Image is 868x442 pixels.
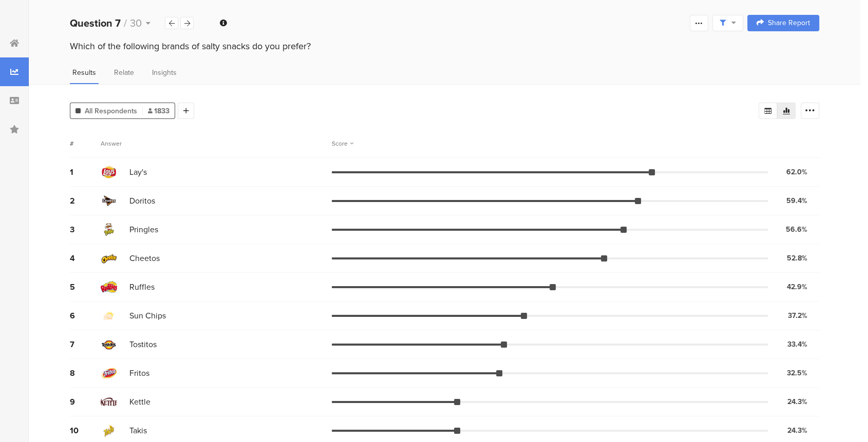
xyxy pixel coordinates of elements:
div: 56.6% [786,224,807,235]
div: 3 [70,224,101,235]
span: 1833 [148,106,169,116]
span: Share Report [768,19,810,27]
img: d3718dnoaommpf.cloudfront.net%2Fitem%2F63f4f1cc1ce82d43c46c.png [101,222,117,238]
img: d3718dnoaommpf.cloudfront.net%2Fitem%2F23554f0b511cbcd438c7.png [101,336,117,353]
span: Doritos [129,195,155,207]
div: Score [332,139,353,148]
div: 42.9% [787,282,807,292]
div: 4 [70,252,101,264]
span: Pringles [129,224,158,235]
div: 2 [70,195,101,207]
span: Tostitos [129,338,157,350]
div: 52.8% [787,253,807,264]
span: Fritos [129,367,149,379]
div: 37.2% [788,310,807,321]
span: Insights [152,67,177,78]
div: 8 [70,367,101,379]
div: 5 [70,281,101,293]
b: Question 7 [70,15,121,31]
span: Lay's [129,166,147,178]
img: d3718dnoaommpf.cloudfront.net%2Fitem%2F21f9a268f682ed16891a.png [101,365,117,381]
div: Which of the following brands of salty snacks do you prefer? [70,39,819,53]
div: Answer [101,139,122,148]
img: d3718dnoaommpf.cloudfront.net%2Fitem%2Fc2bdfdcd8fd8a3d53e41.png [101,394,117,410]
div: 9 [70,396,101,408]
span: Cheetos [129,252,160,264]
div: 62.0% [786,167,807,177]
div: 6 [70,310,101,322]
img: d3718dnoaommpf.cloudfront.net%2Fitem%2F06da664bdc0ea56fc782.png [101,308,117,324]
img: d3718dnoaommpf.cloudfront.net%2Fitem%2F75a016d2662de6361914.png [101,423,117,439]
div: 32.5% [787,368,807,378]
div: 33.4% [787,339,807,350]
div: # [70,139,101,148]
img: d3718dnoaommpf.cloudfront.net%2Fitem%2Fce136e4c9bae80a80f4f.png [101,250,117,267]
span: 30 [130,15,142,31]
div: 24.3% [787,396,807,407]
img: d3718dnoaommpf.cloudfront.net%2Fitem%2Fc2f6a35aed3dfb1956d0.png [101,164,117,180]
img: d3718dnoaommpf.cloudfront.net%2Fitem%2F0e74efcd418749bd082d.png [101,193,117,209]
span: Takis [129,425,147,436]
span: Relate [114,67,134,78]
div: 24.3% [787,425,807,436]
span: Results [72,67,96,78]
div: 7 [70,338,101,350]
span: All Respondents [85,106,137,116]
div: 59.4% [786,195,807,206]
img: d3718dnoaommpf.cloudfront.net%2Fitem%2F4b97de38fa74b891da9c.png [101,279,117,295]
span: Kettle [129,396,150,408]
span: Ruffles [129,281,155,293]
span: Sun Chips [129,310,166,322]
div: 1 [70,166,101,178]
div: 10 [70,425,101,436]
span: / [124,15,127,31]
